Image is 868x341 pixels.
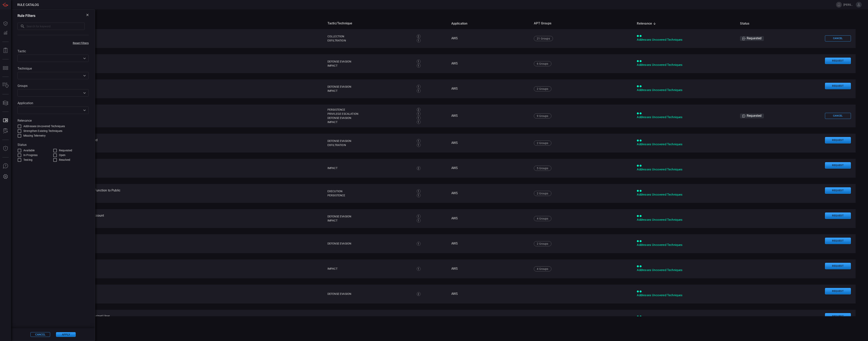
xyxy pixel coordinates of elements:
button: Cards [1,98,10,108]
button: Request [825,137,851,143]
td: AWS - A Secret Was Deleted [16,54,324,73]
div: Addresses Uncovered Techniques [637,38,734,42]
div: 1 [417,139,421,143]
span: Resolved [59,158,70,162]
span: Status [740,21,754,26]
div: Defense Evasion [327,292,412,296]
td: AWS [448,134,531,153]
button: Request [825,263,851,269]
div: Execution [327,189,412,193]
div: Privilege Escalation [327,112,412,116]
td: AWS - Access Key Modification by Unauthorized User [16,105,324,127]
td: AWS [448,79,531,98]
div: 2 Groups [534,141,551,146]
span: Requested [59,148,72,153]
button: Open [82,56,87,61]
div: Defense Evasion [327,242,412,246]
button: Request [825,162,851,169]
div: 1 [417,39,421,42]
div: 2 [417,108,421,112]
div: 6 Groups [534,61,551,66]
div: Addresses Uncovered Techniques [637,268,734,272]
div: Defense Evasion [327,60,412,64]
div: Addresses Uncovered Techniques [637,218,734,222]
button: Request [825,83,851,89]
label: Status [17,143,89,147]
span: Application [451,21,473,26]
div: Addresses Uncovered Techniques [637,115,734,119]
button: Open [82,90,87,96]
td: AWS - An Attempt was Made to Modify AWS Lambda Function to Public [16,184,324,203]
span: Missing Telemetry [23,134,46,138]
div: Impact [327,219,412,223]
button: Detections [1,28,10,38]
button: Cancel [30,332,50,337]
div: 2 [417,166,421,170]
button: MITRE - Detection Posture [1,63,10,73]
button: Reports [1,46,10,55]
td: AWS [448,184,531,203]
button: Request [825,58,851,64]
td: AWS [448,209,531,228]
button: Preferences [1,172,10,181]
button: Ask Us A Question [1,161,10,171]
span: Open [59,153,66,157]
div: Addresses Uncovered Techniques [637,63,734,67]
button: Open [82,73,87,78]
button: Request [825,288,851,294]
button: ALERT ANALYSIS [1,126,10,136]
label: Technique [17,67,89,70]
button: Dashboard [1,19,10,28]
div: Impact [327,89,412,93]
h3: Rule Filters [17,14,35,18]
div: Persistence [327,108,412,112]
div: 1 [417,193,421,197]
div: Impact [327,120,412,124]
div: 1 [417,267,421,271]
div: 1 [417,60,421,63]
div: Addresses Uncovered Techniques [637,142,734,146]
div: Requested [740,114,764,118]
button: Cancel [825,35,851,41]
span: [PERSON_NAME].[PERSON_NAME] [843,3,854,6]
div: Defense Evasion [327,85,412,89]
span: Addresses Uncovered Techniques [23,124,65,128]
div: Impact [327,64,412,68]
button: Request [825,238,851,244]
label: Application [17,101,89,105]
label: Groups [17,84,89,88]
div: 1 [417,120,421,124]
div: Addresses Uncovered Techniques [637,243,734,247]
button: Request [825,187,851,194]
button: Request [825,313,851,320]
div: 1 [417,242,421,246]
th: APT Groups [531,18,634,29]
label: Tactic [17,49,89,53]
button: Rule Catalog [1,116,10,125]
div: 1 [417,189,421,193]
td: AWS [448,310,531,329]
div: Exfiltration [327,143,412,147]
td: AWS - AutoScaling Instance Terminated by Unusual Account [16,209,324,228]
div: Persistence [327,193,412,198]
button: Open [82,108,87,113]
div: Exfiltration [327,39,412,43]
div: Impact [327,166,412,170]
div: Addresses Uncovered Techniques [637,167,734,172]
div: 2 Groups [534,191,551,196]
td: AWS [448,105,531,127]
div: 2 [417,34,421,38]
td: AWS [448,54,531,73]
div: Impact [327,267,412,271]
div: 1 [417,143,421,147]
div: 1 [417,85,421,89]
div: 9 Groups [534,113,551,119]
button: Cancel [825,113,851,119]
span: Relevance [637,21,657,26]
td: AWS - Amazon Machine Image has been Deleted [16,159,324,178]
span: Testing [23,158,32,162]
td: AWS [448,285,531,303]
div: Defense Evasion [327,139,412,143]
button: Inventory [1,81,10,90]
div: 1 [417,112,421,116]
